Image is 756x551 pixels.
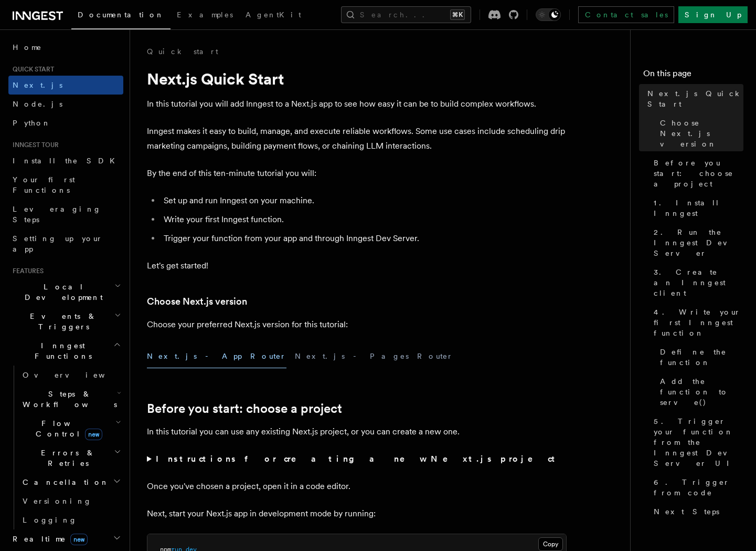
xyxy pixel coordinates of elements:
span: Realtime [8,534,88,544]
p: Next, start your Next.js app in development mode by running: [147,506,567,521]
p: Once you've chosen a project, open it in a code editor. [147,479,567,494]
button: Events & Triggers [8,307,123,336]
p: Choose your preferred Next.js version for this tutorial: [147,317,567,332]
a: 1. Install Inngest [649,193,743,223]
span: 3. Create an Inngest client [654,267,743,298]
div: Inngest Functions [8,366,123,529]
button: Errors & Retries [18,443,123,473]
a: Next.js [8,76,123,95]
span: new [70,534,88,545]
span: 2. Run the Inngest Dev Server [654,227,743,258]
span: Before you start: choose a project [654,158,743,189]
a: Python [8,113,123,132]
button: Steps & Workflows [18,384,123,414]
span: 1. Install Inngest [654,197,743,219]
span: Next.js Quick Start [647,88,743,109]
button: Copy [538,537,563,551]
span: Features [8,267,44,275]
span: Next Steps [654,506,719,517]
a: Quick start [147,46,218,57]
span: Define the function [660,347,743,368]
a: AgentKit [239,3,307,28]
a: 4. Write your first Inngest function [649,303,743,342]
li: Write your first Inngest function. [161,212,567,227]
span: Steps & Workflows [18,389,117,410]
button: Realtimenew [8,529,123,548]
a: Install the SDK [8,151,123,170]
span: Quick start [8,65,54,74]
li: Trigger your function from your app and through Inngest Dev Server. [161,231,567,246]
a: Versioning [18,492,123,511]
span: Documentation [78,11,164,19]
span: new [85,429,102,440]
li: Set up and run Inngest on your machine. [161,193,567,208]
span: Setting up your app [13,234,103,253]
a: Examples [171,3,239,28]
kbd: ⌘K [450,9,465,20]
span: Inngest tour [8,141,59,149]
span: Add the function to serve() [660,376,743,408]
button: Flow Controlnew [18,414,123,443]
span: 4. Write your first Inngest function [654,307,743,338]
p: Let's get started! [147,258,567,273]
span: Flow Control [18,418,115,439]
button: Local Development [8,277,123,307]
h4: On this page [643,67,743,84]
p: In this tutorial you will add Inngest to a Next.js app to see how easy it can be to build complex... [147,97,567,111]
h1: Next.js Quick Start [147,69,567,88]
span: Logging [23,516,77,524]
a: Next.js Quick Start [643,84,743,113]
span: Local Development [8,282,114,303]
a: Before you start: choose a project [147,401,342,416]
a: Home [8,38,123,57]
a: Leveraging Steps [8,200,123,229]
button: Cancellation [18,473,123,492]
span: Events & Triggers [8,311,114,332]
a: 5. Trigger your function from the Inngest Dev Server UI [649,412,743,473]
button: Next.js - Pages Router [295,345,453,368]
a: Next Steps [649,502,743,521]
span: Examples [177,11,233,19]
a: Contact sales [578,6,674,23]
a: 2. Run the Inngest Dev Server [649,223,743,263]
span: Your first Functions [13,175,75,194]
span: Python [13,119,51,127]
span: Home [13,42,42,53]
span: 6. Trigger from code [654,477,743,498]
span: Next.js [13,81,62,89]
a: Sign Up [678,6,748,23]
span: Errors & Retries [18,448,114,469]
p: Inngest makes it easy to build, manage, and execute reliable workflows. Some use cases include sc... [147,124,567,153]
p: In this tutorial you can use any existing Next.js project, or you can create a new one. [147,424,567,439]
span: Versioning [23,497,92,505]
button: Toggle dark mode [536,8,561,21]
span: Node.js [13,100,62,108]
button: Next.js - App Router [147,345,286,368]
a: Logging [18,511,123,529]
a: Define the function [656,342,743,372]
a: Documentation [71,3,171,29]
a: Node.js [8,95,123,113]
a: Choose Next.js version [656,113,743,153]
span: Inngest Functions [8,340,113,361]
a: Choose Next.js version [147,294,247,309]
span: Leveraging Steps [13,205,101,224]
span: 5. Trigger your function from the Inngest Dev Server UI [654,416,743,469]
summary: Instructions for creating a new Next.js project [147,452,567,466]
a: Your first Functions [8,170,123,200]
a: Overview [18,366,123,384]
span: Install the SDK [13,157,121,165]
button: Search...⌘K [341,6,471,23]
button: Inngest Functions [8,336,123,366]
span: Choose Next.js version [660,118,743,149]
strong: Instructions for creating a new Next.js project [156,454,559,464]
a: Add the function to serve() [656,372,743,412]
span: Cancellation [18,477,109,487]
span: Overview [23,371,131,379]
a: Before you start: choose a project [649,153,743,193]
a: 3. Create an Inngest client [649,263,743,303]
a: Setting up your app [8,229,123,258]
span: AgentKit [246,11,301,19]
p: By the end of this ten-minute tutorial you will: [147,166,567,181]
a: 6. Trigger from code [649,473,743,502]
